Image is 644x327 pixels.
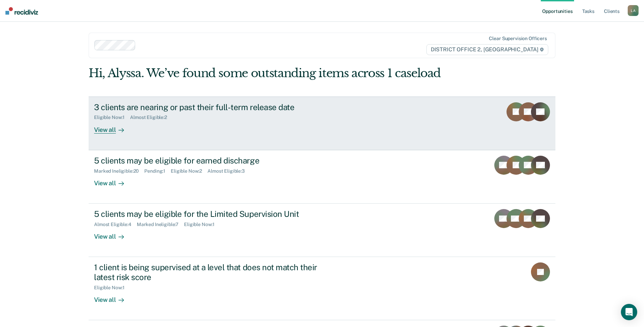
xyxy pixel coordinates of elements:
div: View all [94,174,132,187]
div: Marked Ineligible : 7 [137,222,184,227]
div: Open Intercom Messenger [621,304,637,320]
a: 1 client is being supervised at a level that does not match their latest risk scoreEligible Now:1... [89,257,555,320]
div: Almost Eligible : 4 [94,222,137,227]
div: Eligible Now : 2 [171,168,207,174]
div: Hi, Alyssa. We’ve found some outstanding items across 1 caseload [89,66,462,80]
div: 1 client is being supervised at a level that does not match their latest risk score [94,262,332,282]
div: 5 clients may be eligible for the Limited Supervision Unit [94,209,332,219]
span: DISTRICT OFFICE 2, [GEOGRAPHIC_DATA] [426,44,548,55]
div: View all [94,291,132,304]
img: Recidiviz [5,7,38,15]
a: 5 clients may be eligible for earned dischargeMarked Ineligible:20Pending:1Eligible Now:2Almost E... [89,150,555,204]
div: View all [94,227,132,241]
div: Pending : 1 [144,168,171,174]
div: Eligible Now : 1 [94,285,130,291]
div: Eligible Now : 1 [94,115,130,120]
button: LA [628,5,639,16]
a: 3 clients are nearing or past their full-term release dateEligible Now:1Almost Eligible:2View all [89,97,555,150]
a: 5 clients may be eligible for the Limited Supervision UnitAlmost Eligible:4Marked Ineligible:7Eli... [89,204,555,257]
div: Clear supervision officers [489,36,547,41]
div: 3 clients are nearing or past their full-term release date [94,102,332,112]
div: Almost Eligible : 2 [130,115,172,120]
div: Almost Eligible : 3 [207,168,250,174]
div: Eligible Now : 1 [184,222,220,227]
div: View all [94,120,132,134]
div: L A [628,5,639,16]
div: Marked Ineligible : 20 [94,168,144,174]
div: 5 clients may be eligible for earned discharge [94,156,332,166]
